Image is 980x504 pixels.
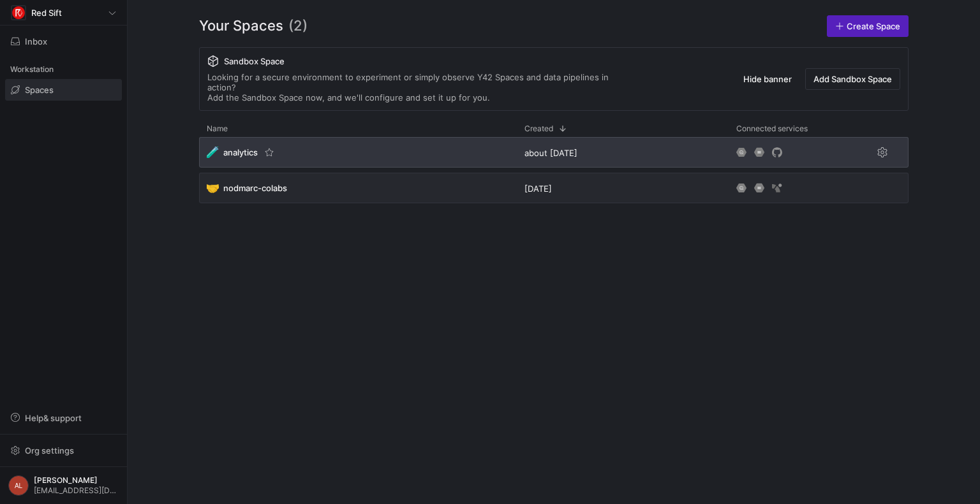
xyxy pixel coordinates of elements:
span: Inbox [25,36,47,47]
div: AL [8,475,29,496]
span: [PERSON_NAME] [34,476,119,485]
a: Spaces [5,79,122,101]
span: Name [207,124,228,133]
span: Sandbox Space [224,56,285,66]
button: Inbox [5,31,122,52]
div: Looking for a secure environment to experiment or simply observe Y42 Spaces and data pipelines in... [207,72,635,103]
div: Press SPACE to select this row. [199,137,909,173]
div: Workstation [5,60,122,79]
span: nodmarc-colabs [223,183,287,193]
span: 🤝 [207,182,218,194]
span: Add Sandbox Space [813,74,892,84]
span: (2) [288,15,308,37]
span: Red Sift [31,8,62,18]
span: Spaces [25,85,54,95]
div: Press SPACE to select this row. [199,173,909,208]
span: 🧪 [207,147,218,158]
button: Add Sandbox Space [805,68,900,90]
span: Hide banner [743,74,792,84]
button: Hide banner [735,68,800,90]
span: Created [524,124,553,133]
a: Create Space [827,15,909,37]
a: Org settings [5,447,122,457]
img: https://storage.googleapis.com/y42-prod-data-exchange/images/C0c2ZRu8XU2mQEXUlKrTCN4i0dD3czfOt8UZ... [12,6,25,19]
span: Org settings [25,445,74,456]
span: Connected services [736,124,808,133]
button: AL[PERSON_NAME][EMAIL_ADDRESS][DOMAIN_NAME] [5,472,122,499]
span: Your Spaces [199,15,283,37]
span: [DATE] [524,184,552,194]
span: Help & support [25,413,82,423]
span: [EMAIL_ADDRESS][DOMAIN_NAME] [34,486,119,495]
span: about [DATE] [524,148,577,158]
span: analytics [223,147,258,157]
button: Help& support [5,407,122,429]
span: Create Space [847,21,900,31]
button: Org settings [5,440,122,461]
